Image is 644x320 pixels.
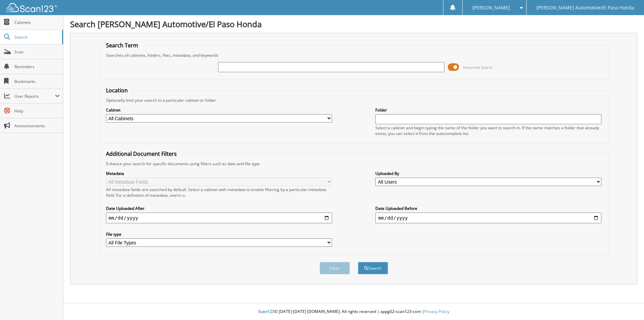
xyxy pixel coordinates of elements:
[14,93,55,99] span: User Reports
[472,6,510,10] span: [PERSON_NAME]
[375,213,601,223] input: end
[103,87,131,94] legend: Location
[358,262,388,274] button: Search
[424,309,449,314] a: Privacy Policy
[14,34,59,40] span: Search
[375,125,601,136] div: Select a cabinet and begin typing the name of the folder you want to search in. If the name match...
[375,171,601,176] label: Uploaded By
[14,49,60,55] span: Scan
[7,3,57,12] img: scan123-logo-white.svg
[103,97,605,103] div: Optionally limit your search to a particular cabinet or folder
[103,150,180,157] legend: Additional Document Filters
[14,64,60,70] span: Reminders
[14,79,60,84] span: Bookmarks
[106,107,332,113] label: Cabinet
[63,304,644,320] div: © [DATE]-[DATE] [DOMAIN_NAME]. All rights reserved | appg02-scan123-com |
[14,108,60,114] span: Help
[106,171,332,176] label: Metadata
[103,161,605,167] div: Enhance your search for specific documents using filters such as date and file type.
[258,309,274,314] span: Scan123
[106,231,332,237] label: File type
[463,65,493,70] span: Advanced Search
[14,19,60,25] span: Cabinets
[106,187,332,198] div: All metadata fields are searched by default. Select a cabinet with metadata to enable filtering b...
[106,213,332,223] input: start
[106,205,332,211] label: Date Uploaded After
[103,42,142,49] legend: Search Term
[14,123,60,129] span: Announcements
[176,192,185,198] a: here
[375,107,601,113] label: Folder
[103,52,605,58] div: Searches all cabinets, folders, files, metadata, and keywords
[536,6,634,10] span: [PERSON_NAME] Automotive/El Paso Honda
[375,205,601,211] label: Date Uploaded Before
[70,18,637,30] h1: Search [PERSON_NAME] Automotive/El Paso Honda
[320,262,350,274] button: Clear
